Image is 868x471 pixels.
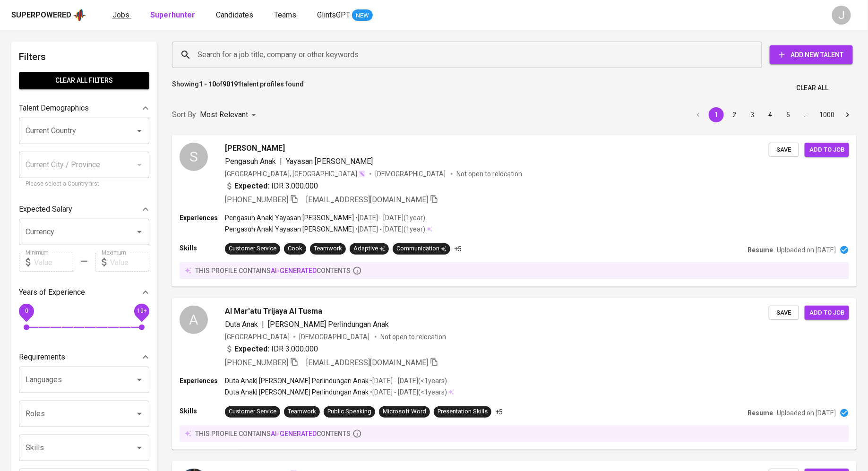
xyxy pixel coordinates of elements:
[262,319,264,330] span: |
[280,156,282,167] span: |
[225,320,258,329] span: Duta Anak
[172,298,857,450] a: AAl Mar'atu Trijaya Al TusmaDuta Anak|[PERSON_NAME] Perlindungan Anak[GEOGRAPHIC_DATA][DEMOGRAPHI...
[133,441,146,454] button: Open
[216,10,253,19] span: Candidates
[137,308,146,315] span: 10+
[454,244,462,254] p: +5
[199,80,216,88] b: 1 - 10
[689,107,857,122] nav: pagination navigation
[225,343,318,355] div: IDR 3.000.000
[327,407,371,416] div: Public Speaking
[383,407,426,416] div: Microsoft Word
[19,72,149,89] button: Clear All filters
[19,99,149,118] div: Talent Demographics
[288,407,316,416] div: Teamwork
[380,332,446,342] p: Not open to relocation
[225,387,369,397] p: Duta Anak | [PERSON_NAME] Perlindungan Anak
[288,244,302,253] div: Cook
[26,180,143,189] p: Please select a Country first
[225,157,276,166] span: Pengasuh Anak
[495,407,503,417] p: +5
[19,103,89,114] p: Talent Demographics
[110,253,149,272] input: Value
[234,343,269,355] b: Expected:
[438,407,488,416] div: Presentation Skills
[840,107,855,122] button: Go to next page
[133,373,146,386] button: Open
[769,306,799,320] button: Save
[73,8,86,22] img: app logo
[709,107,724,122] button: page 1
[195,266,351,275] p: this profile contains contents
[150,10,195,19] b: Superhunter
[456,169,522,179] p: Not open to relocation
[150,9,197,21] a: Superhunter
[229,244,276,253] div: Customer Service
[19,287,85,298] p: Years of Experience
[832,6,851,25] div: J
[777,245,836,255] p: Uploaded on [DATE]
[352,11,373,20] span: NEW
[268,320,389,329] span: [PERSON_NAME] Perlindungan Anak
[112,10,129,19] span: Jobs
[816,107,837,122] button: Go to page 1000
[223,80,241,88] b: 90191
[799,110,814,120] div: …
[180,213,225,223] p: Experiences
[317,9,373,21] a: GlintsGPT NEW
[773,308,794,318] span: Save
[225,376,369,385] p: Duta Anak | [PERSON_NAME] Perlindungan Anak
[299,332,371,342] span: [DEMOGRAPHIC_DATA]
[354,224,425,234] p: • [DATE] - [DATE] ( 1 year )
[216,9,255,21] a: Candidates
[26,75,142,86] span: Clear All filters
[792,79,832,97] button: Clear All
[369,387,447,397] p: • [DATE] - [DATE] ( <1 years )
[225,169,366,179] div: [GEOGRAPHIC_DATA], [GEOGRAPHIC_DATA]
[25,308,28,315] span: 0
[809,145,844,155] span: Add to job
[769,143,799,157] button: Save
[777,49,845,61] span: Add New Talent
[375,169,447,179] span: [DEMOGRAPHIC_DATA]
[234,180,269,192] b: Expected:
[180,406,225,416] p: Skills
[745,107,760,122] button: Go to page 3
[781,107,796,122] button: Go to page 5
[317,10,350,19] span: GlintsGPT
[180,306,208,334] div: A
[19,351,65,363] p: Requirements
[271,430,317,437] span: AI-generated
[353,244,385,253] div: Adaptive
[172,135,857,287] a: S[PERSON_NAME]Pengasuh Anak|Yayasan [PERSON_NAME][GEOGRAPHIC_DATA], [GEOGRAPHIC_DATA][DEMOGRAPHIC...
[195,429,351,438] p: this profile contains contents
[133,407,146,420] button: Open
[19,283,149,302] div: Years of Experience
[286,157,373,166] span: Yayasan [PERSON_NAME]
[225,143,285,154] span: [PERSON_NAME]
[225,213,354,223] p: Pengasuh Anak | Yayasan [PERSON_NAME]
[770,45,853,64] button: Add New Talent
[805,306,849,320] button: Add to job
[180,243,225,253] p: Skills
[34,253,73,272] input: Value
[200,109,248,120] p: Most Relevant
[11,10,71,21] div: Superpowered
[180,376,225,385] p: Experiences
[229,407,276,416] div: Customer Service
[19,204,72,215] p: Expected Salary
[133,225,146,239] button: Open
[225,358,288,367] span: [PHONE_NUMBER]
[805,143,849,157] button: Add to job
[19,200,149,219] div: Expected Salary
[225,180,318,192] div: IDR 3.000.000
[225,332,290,342] div: [GEOGRAPHIC_DATA]
[172,109,196,120] p: Sort By
[225,195,288,204] span: [PHONE_NUMBER]
[19,348,149,367] div: Requirements
[19,49,149,64] h6: Filters
[225,224,354,234] p: Pengasuh Anak | Yayasan [PERSON_NAME]
[748,408,773,418] p: Resume
[727,107,742,122] button: Go to page 2
[271,267,317,274] span: AI-generated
